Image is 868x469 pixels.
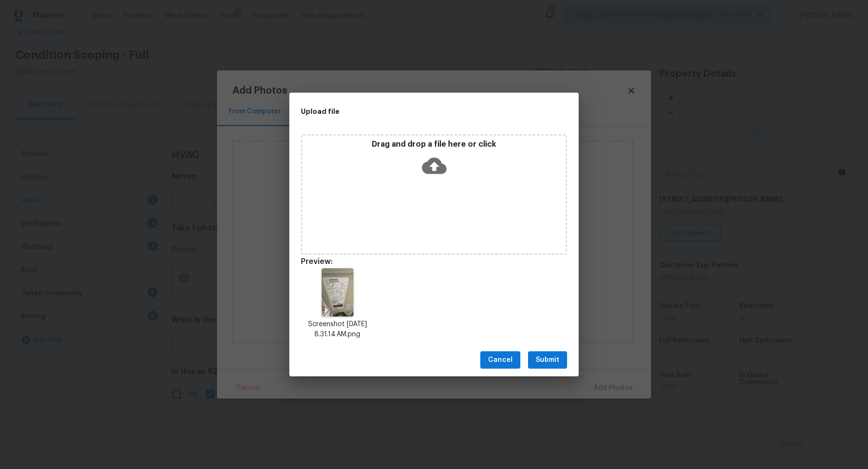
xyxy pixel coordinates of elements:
[528,351,567,369] button: Submit
[322,268,353,317] img: Q8CRouDcVxnpwAAAABJRU5ErkJggg==
[301,319,374,340] p: Screenshot [DATE] 8.31.14 AM.png
[536,354,559,366] span: Submit
[301,106,524,117] h2: Upload file
[302,139,566,150] p: Drag and drop a file here or click
[480,351,520,369] button: Cancel
[488,354,513,366] span: Cancel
